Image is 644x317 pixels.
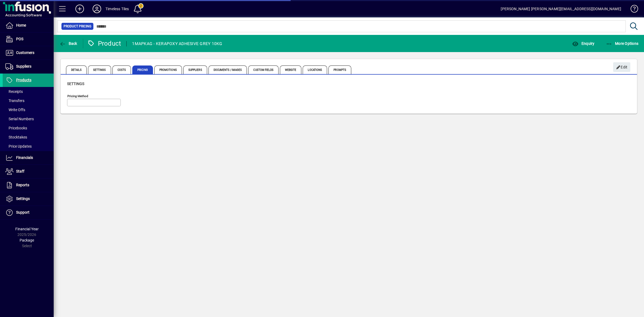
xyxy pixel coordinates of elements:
span: More Options [606,41,639,46]
span: Custom Fields [248,65,278,74]
span: Costs [112,65,131,74]
span: Settings [88,65,111,74]
a: Receipts [3,87,54,96]
span: Financial Year [15,227,39,231]
span: Pricing [132,65,153,74]
span: Serial Numbers [5,117,34,121]
a: Price Updates [3,142,54,151]
a: Financials [3,151,54,165]
a: Home [3,19,54,32]
span: Stocktakes [5,135,27,139]
div: 1MAPKAG - KERAPOXY ADHESIVE GREY 10KG [132,39,222,48]
span: Pricebooks [5,126,27,130]
span: Home [16,23,26,27]
span: Customers [16,50,34,55]
div: Timeless Tiles [105,5,129,13]
a: POS [3,32,54,46]
span: Edit [616,63,628,72]
a: Pricebooks [3,123,54,133]
span: Promotions [154,65,182,74]
span: Products [16,78,31,82]
button: Edit [613,62,630,72]
span: Prompts [328,65,351,74]
button: More Options [605,39,640,48]
a: Reports [3,178,54,192]
a: Support [3,206,54,219]
span: Suppliers [183,65,207,74]
a: Knowledge Base [627,1,637,19]
a: Customers [3,46,54,60]
div: [PERSON_NAME] [PERSON_NAME][EMAIL_ADDRESS][DOMAIN_NAME] [501,5,621,13]
span: Reports [16,183,29,187]
span: Transfers [5,99,24,103]
a: Settings [3,192,54,206]
app-page-header-button: Back [54,39,83,48]
a: Suppliers [3,60,54,73]
span: Package [20,238,34,242]
a: Staff [3,165,54,178]
span: Product Pricing [64,24,91,29]
button: Profile [88,4,105,14]
a: Transfers [3,96,54,105]
span: Receipts [5,89,23,94]
span: Locations [303,65,327,74]
span: Website [280,65,302,74]
span: Documents / Images [208,65,247,74]
span: Staff [16,169,24,173]
a: Serial Numbers [3,114,54,123]
span: Settings [16,196,30,201]
span: Write Offs [5,108,25,112]
button: Enquiry [571,39,596,48]
span: Details [66,65,87,74]
button: Back [58,39,79,48]
span: Price Updates [5,144,32,148]
span: Financials [16,155,33,160]
div: Product [87,39,121,48]
a: Stocktakes [3,133,54,142]
span: Back [59,41,77,46]
span: Enquiry [572,41,594,46]
span: Settings [67,82,84,86]
span: Support [16,210,30,214]
span: Suppliers [16,64,31,68]
mat-label: Pricing method [67,94,88,98]
button: Add [71,4,88,14]
span: POS [16,37,23,41]
a: Write Offs [3,105,54,114]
